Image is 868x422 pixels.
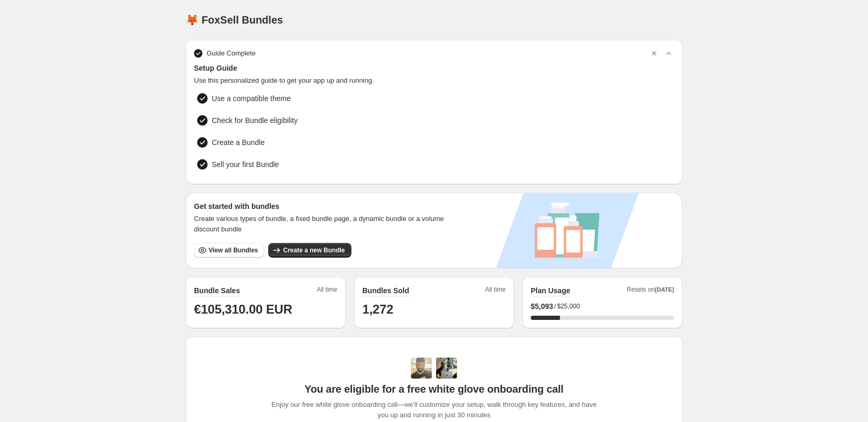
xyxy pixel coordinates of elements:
span: Create a new Bundle [283,246,345,254]
span: Setup Guide [194,63,674,73]
span: Sell your first Bundle [212,159,279,170]
span: Create various types of bundle, a fixed bundle page, a dynamic bundle or a volume discount bundle [194,214,454,235]
span: Use a compatible theme [212,93,291,104]
span: $25,000 [557,302,579,310]
h1: €105,310.00 EUR [194,301,337,318]
h1: 🦊 FoxSell Bundles [186,14,283,26]
span: Check for Bundle eligibility [212,115,298,126]
span: Use this personalized guide to get your app up and running. [194,75,674,86]
h2: Plan Usage [531,285,570,296]
span: All time [485,285,506,297]
span: [DATE] [655,286,674,293]
button: View all Bundles [194,243,264,258]
h2: Bundles Sold [362,285,409,296]
h2: Bundle Sales [194,285,240,296]
div: / [531,301,674,312]
img: Adi [411,358,432,379]
button: Create a new Bundle [268,243,351,258]
h3: Get started with bundles [194,201,454,212]
h1: 1,272 [362,301,506,318]
span: $ 5,093 [531,301,553,312]
span: Create a Bundle [212,137,265,148]
span: Guide Complete [207,48,256,59]
span: View all Bundles [209,246,258,254]
span: You are eligible for a free white glove onboarding call [304,383,563,395]
img: Prakhar [436,358,457,379]
span: All time [317,285,337,297]
span: Enjoy our free white glove onboarding call—we'll customize your setup, walk through key features,... [266,399,602,420]
span: Resets on [627,285,675,297]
